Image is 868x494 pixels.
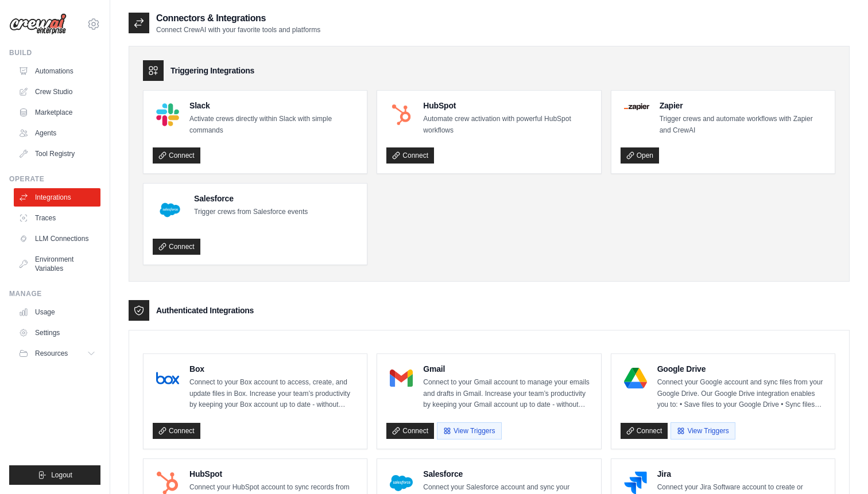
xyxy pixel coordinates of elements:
p: Connect to your Gmail account to manage your emails and drafts in Gmail. Increase your team’s pro... [423,377,591,411]
a: Tool Registry [14,145,100,163]
div: Operate [9,174,100,184]
a: Usage [14,303,100,321]
span: Resources [35,349,68,358]
img: HubSpot Logo [390,103,413,126]
h4: Zapier [660,100,826,111]
h4: Box [189,363,358,375]
button: View Triggers [437,422,501,439]
img: Box Logo [156,367,179,390]
a: Connect [153,423,200,439]
a: Connect [621,423,668,439]
a: Automations [14,62,100,80]
h4: HubSpot [423,100,591,111]
a: Integrations [14,188,100,207]
button: Logout [9,465,100,485]
p: Trigger crews from Salesforce events [194,207,308,218]
a: Traces [14,209,100,227]
span: Logout [51,470,72,480]
h4: Salesforce [194,193,308,204]
a: Connect [386,423,434,439]
a: Connect [153,147,200,164]
p: Trigger crews and automate workflows with Zapier and CrewAI [660,114,826,136]
img: Zapier Logo [624,103,649,110]
a: Marketplace [14,103,100,122]
p: Connect your Google account and sync files from your Google Drive. Our Google Drive integration e... [657,377,826,411]
p: Connect to your Box account to access, create, and update files in Box. Increase your team’s prod... [189,377,358,411]
p: Activate crews directly within Slack with simple commands [189,114,358,136]
img: Gmail Logo [390,367,413,390]
div: Manage [9,289,100,298]
img: Salesforce Logo [156,196,184,224]
a: Connect [386,147,434,164]
img: Google Drive Logo [624,367,647,390]
div: Build [9,48,100,57]
p: Automate crew activation with powerful HubSpot workflows [423,114,591,136]
img: Slack Logo [156,103,179,126]
h4: Google Drive [657,363,826,375]
a: LLM Connections [14,230,100,248]
img: Logo [9,13,67,35]
button: View Triggers [671,422,735,439]
a: Connect [153,239,200,255]
h4: Jira [657,468,826,480]
a: Agents [14,124,100,142]
h3: Triggering Integrations [170,65,254,76]
button: Resources [14,344,100,363]
a: Environment Variables [14,250,100,278]
a: Settings [14,324,100,342]
h4: Slack [189,100,358,111]
a: Crew Studio [14,83,100,101]
h2: Connectors & Integrations [156,11,320,25]
h3: Authenticated Integrations [156,305,254,316]
h4: Gmail [423,363,591,375]
h4: HubSpot [189,468,358,480]
a: Open [621,147,659,164]
p: Connect CrewAI with your favorite tools and platforms [156,25,320,34]
h4: Salesforce [423,468,591,480]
